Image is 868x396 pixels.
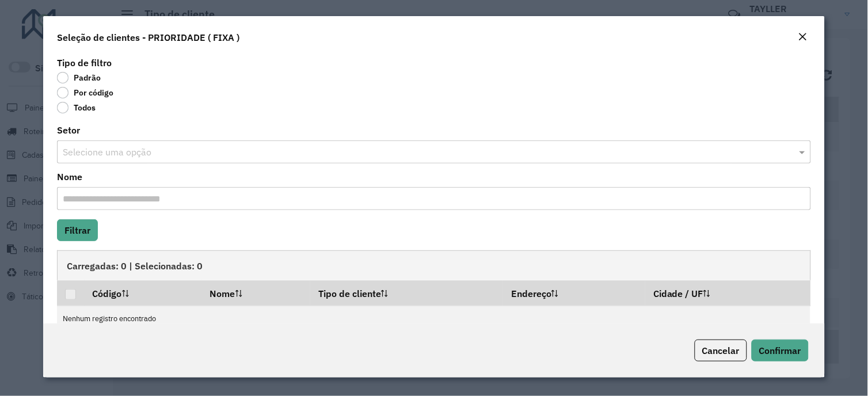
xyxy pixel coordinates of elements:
[57,102,96,113] label: Todos
[795,30,811,45] button: Close
[503,281,645,306] th: Endereço
[57,170,82,184] label: Nome
[310,281,503,306] th: Tipo de cliente
[57,72,101,83] label: Padrão
[57,250,810,280] div: Carregadas: 0 | Selecionadas: 0
[695,340,747,361] button: Cancelar
[57,306,810,332] td: Nenhum registro encontrado
[202,281,310,306] th: Nome
[752,340,809,361] button: Confirmar
[645,281,810,306] th: Cidade / UF
[702,345,740,356] span: Cancelar
[57,219,98,241] button: Filtrar
[57,56,112,70] label: Tipo de filtro
[57,31,239,44] h4: Seleção de clientes - PRIORIDADE ( FIXA )
[759,345,801,356] span: Confirmar
[85,281,202,306] th: Código
[57,123,80,137] label: Setor
[57,87,113,98] label: Por código
[798,32,808,41] em: Fechar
